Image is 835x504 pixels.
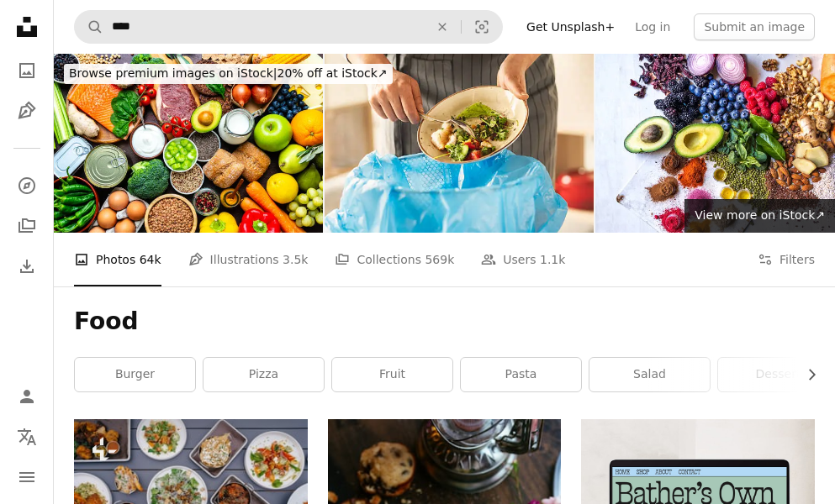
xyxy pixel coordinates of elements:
button: Language [10,420,44,454]
a: pasta [461,358,581,391]
a: Get Unsplash+ [516,13,625,40]
span: Browse premium images on iStock | [69,66,277,80]
a: Home — Unsplash [10,10,44,47]
span: View more on iStock ↗ [695,208,825,222]
a: fruit [332,358,452,391]
button: Visual search [462,11,502,43]
a: Users 1.1k [481,233,565,286]
span: 1.1k [540,250,565,269]
span: 569k [425,250,454,269]
a: View more on iStock↗ [684,199,835,233]
h1: Food [74,307,815,337]
img: Large group of raw food for a well balanced diet. Includes carbohydrates, proteins and dietary fiber [54,54,323,233]
span: 20% off at iStock ↗ [69,66,388,80]
a: Explore [10,169,44,202]
a: Download History [10,249,44,283]
img: Woman scraping leftover food from plate into trash bin in kitchen [325,54,594,233]
a: Illustrations [10,94,44,128]
a: Illustrations 3.5k [188,233,309,286]
a: burger [75,358,195,391]
button: Search Unsplash [75,11,103,43]
a: Log in / Sign up [10,380,44,413]
a: Photos [10,54,44,87]
button: Filters [758,233,815,286]
span: 3.5k [283,250,308,269]
a: salad [589,358,710,391]
a: a table topped with lots of plates of food [74,489,308,504]
a: Collections [10,209,44,243]
a: pizza [203,358,324,391]
a: Browse premium images on iStock|20% off at iStock↗ [54,54,403,94]
button: Submit an image [694,13,815,40]
a: Log in [625,13,680,40]
button: Menu [10,460,44,494]
button: scroll list to the right [796,358,815,391]
a: Collections 569k [335,233,454,286]
form: Find visuals sitewide [74,10,503,44]
button: Clear [424,11,461,43]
